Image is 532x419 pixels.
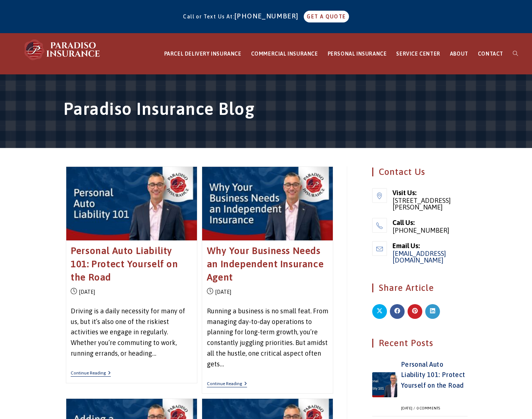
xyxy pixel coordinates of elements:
[473,34,508,74] a: CONTACT
[207,288,231,298] li: [DATE]
[64,97,469,124] h1: Paradiso Insurance Blog
[235,12,302,20] a: [PHONE_NUMBER]
[372,168,468,176] h4: Contact Us
[396,51,440,57] span: SERVICE CENTER
[207,381,247,387] a: Continue Reading
[408,304,422,319] a: Share on Pinterest
[251,51,318,57] span: COMMERCIAL INSURANCE
[328,51,387,57] span: PERSONAL INSURANCE
[246,34,323,74] a: COMMERCIAL INSURANCE
[392,197,468,211] span: [STREET_ADDRESS][PERSON_NAME]
[207,245,324,283] a: Why Your Business Needs an Independent Insurance Agent
[207,288,328,302] ul: Post details:
[390,304,405,319] a: Share on Facebook
[183,14,235,20] span: Call or Text Us At:
[391,34,445,74] a: SERVICE CENTER
[71,288,95,298] li: [DATE]
[71,288,192,302] ul: Post details:
[71,245,178,283] a: Personal Auto Liability 101: Protect Yourself on the Road
[372,284,468,292] h4: Share Article
[401,406,416,411] div: [DATE]
[401,360,465,390] a: Personal Auto Liability 101: Protect Yourself on the Road
[412,406,416,410] span: /
[478,51,503,57] span: CONTACT
[450,51,468,57] span: ABOUT
[445,34,473,74] a: ABOUT
[417,406,440,410] a: 0 Comments
[71,370,111,377] a: Continue Reading
[372,304,387,319] a: Share on X
[323,34,392,74] a: PERSONAL INSURANCE
[304,11,349,22] a: GET A QUOTE
[392,250,446,264] a: [EMAIL_ADDRESS][DOMAIN_NAME]
[425,304,440,319] a: Share on LinkedIn
[392,218,468,227] span: Call Us:
[207,306,328,370] p: Running a business is no small feat. From managing day-to-day operations to planning for long-ter...
[392,241,468,250] span: Email Us:
[392,227,468,234] span: [PHONE_NUMBER]
[392,188,468,197] span: Visit Us:
[71,306,192,359] p: Driving is a daily necessity for many of us, but it’s also one of the riskiest activities we enga...
[372,339,468,348] h4: Recent Posts
[22,39,103,61] img: Paradiso Insurance
[164,51,242,57] span: PARCEL DELIVERY INSURANCE
[159,34,246,74] a: PARCEL DELIVERY INSURANCE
